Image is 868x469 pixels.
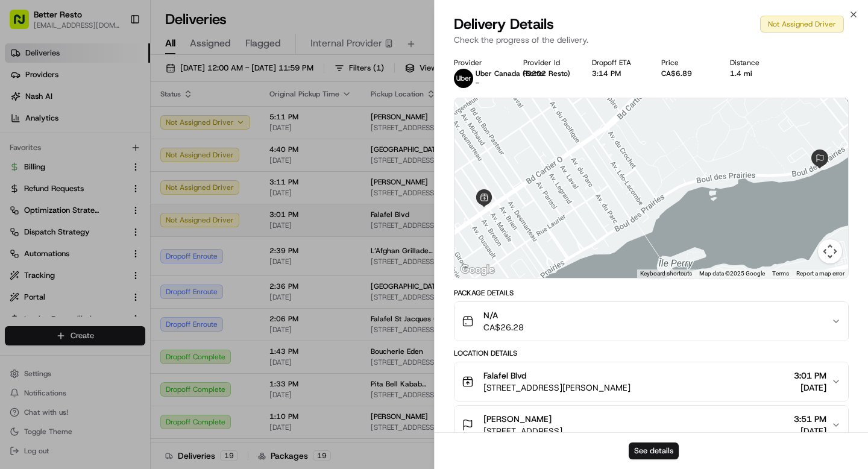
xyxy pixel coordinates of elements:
[458,262,497,278] a: Open this area in Google Maps (opens a new window)
[592,69,642,78] div: 3:14 PM
[454,14,554,34] span: Delivery Details
[640,269,692,278] button: Keyboard shortcuts
[85,298,146,308] a: Powered byPylon
[476,69,570,78] span: Uber Canada (Better Resto)
[483,382,631,394] span: [STREET_ADDRESS][PERSON_NAME]
[54,127,166,137] div: We're available if you need us!
[102,271,112,280] div: 💻
[12,271,22,280] div: 📗
[730,69,780,78] div: 1.4 mi
[12,157,77,166] div: Past conversations
[97,265,198,286] a: 💻API Documentation
[187,154,219,169] button: See all
[454,58,504,68] div: Provider
[483,370,526,382] span: Falafel Blvd
[483,413,552,425] span: [PERSON_NAME]
[7,265,97,286] a: 📗Knowledge Base
[31,78,199,90] input: Clear
[699,270,765,277] span: Map data ©2025 Google
[629,442,679,459] button: See details
[205,119,219,133] button: Start new chat
[12,12,36,36] img: Nash
[483,309,524,321] span: N/A
[661,58,711,68] div: Price
[12,115,34,137] img: 1736555255976-a54dd68f-1ca7-489b-9aae-adbdc363a1c4
[772,270,789,277] a: Terms
[454,288,849,298] div: Package Details
[37,187,88,197] span: Regen Pajulas
[90,187,95,197] span: •
[454,302,848,341] button: N/ACA$26.28
[794,413,826,425] span: 3:51 PM
[730,58,780,68] div: Distance
[794,370,826,382] span: 3:01 PM
[523,58,573,68] div: Provider Id
[796,270,844,277] a: Report a map error
[454,362,848,401] button: Falafel Blvd[STREET_ADDRESS][PERSON_NAME]3:01 PM[DATE]
[12,175,31,195] img: Regen Pajulas
[454,406,848,444] button: [PERSON_NAME][STREET_ADDRESS]3:51 PM[DATE]
[97,187,122,197] span: [DATE]
[454,348,849,358] div: Location Details
[454,69,473,88] img: uber-new-logo.jpeg
[120,299,146,308] span: Pylon
[46,219,71,229] span: [DATE]
[523,69,546,78] button: F9202
[661,69,711,78] div: CA$6.89
[592,58,642,68] div: Dropoff ETA
[24,269,92,282] span: Knowledge Base
[114,269,193,282] span: API Documentation
[476,78,479,88] span: -
[454,34,849,46] p: Check the progress of the delivery.
[483,321,524,333] span: CA$26.28
[458,262,497,278] img: Google
[818,239,842,263] button: Map camera controls
[40,219,44,229] span: •
[25,115,47,137] img: 8016278978528_b943e370aa5ada12b00a_72.png
[54,115,198,127] div: Start new chat
[12,48,219,68] p: Welcome 👋
[794,425,826,437] span: [DATE]
[24,187,34,197] img: 1736555255976-a54dd68f-1ca7-489b-9aae-adbdc363a1c4
[794,382,826,394] span: [DATE]
[483,425,562,437] span: [STREET_ADDRESS]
